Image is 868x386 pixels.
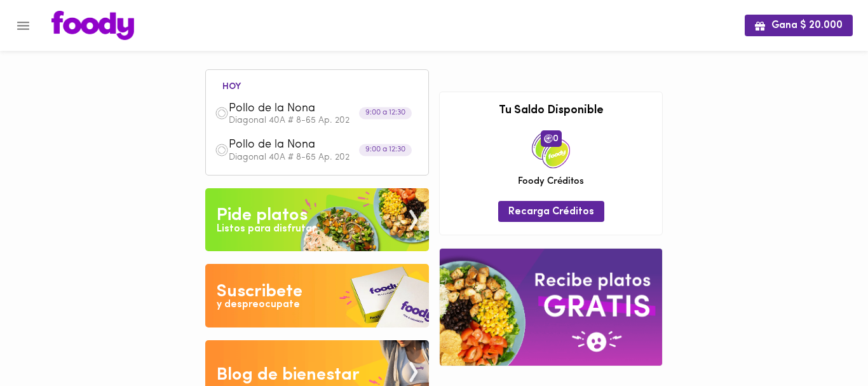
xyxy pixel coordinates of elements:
[229,116,419,125] p: Diagonal 40A # 8-65 Ap. 202
[229,153,419,162] p: Diagonal 40A # 8-65 Ap. 202
[215,143,229,157] img: dish.png
[532,130,570,169] img: credits-package.png
[440,249,662,365] img: referral-banner.png
[217,298,300,312] div: y despreocupate
[541,130,562,147] span: 0
[215,106,229,120] img: dish.png
[205,188,429,252] img: Pide un Platos
[449,105,653,118] h3: Tu Saldo Disponible
[51,11,134,40] img: logo.png
[544,134,553,143] img: foody-creditos.png
[745,15,853,36] button: Gana $ 20.000
[229,102,375,116] span: Pollo de la Nona
[8,10,39,41] button: Menu
[794,312,855,373] iframe: Messagebird Livechat Widget
[359,107,412,120] div: 9:00 a 12:30
[217,279,302,305] div: Suscribete
[217,222,316,237] div: Listos para disfrutar
[508,206,594,218] span: Recarga Créditos
[518,175,584,188] span: Foody Créditos
[229,138,375,153] span: Pollo de la Nona
[205,264,429,327] img: Disfruta bajar de peso
[212,79,251,92] li: hoy
[755,20,843,32] span: Gana $ 20.000
[498,201,604,222] button: Recarga Créditos
[359,144,412,156] div: 9:00 a 12:30
[217,203,308,228] div: Pide platos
